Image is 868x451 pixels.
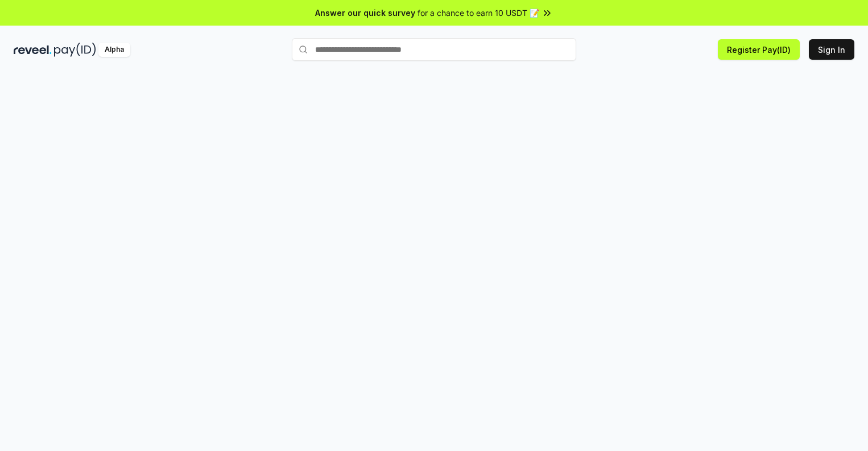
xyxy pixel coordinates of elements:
[98,43,130,57] div: Alpha
[718,39,800,60] button: Register Pay(ID)
[809,39,854,60] button: Sign In
[14,43,52,57] img: reveel_dark
[315,7,415,19] span: Answer our quick survey
[418,7,539,19] span: for a chance to earn 10 USDT 📝
[54,43,96,57] img: pay_id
